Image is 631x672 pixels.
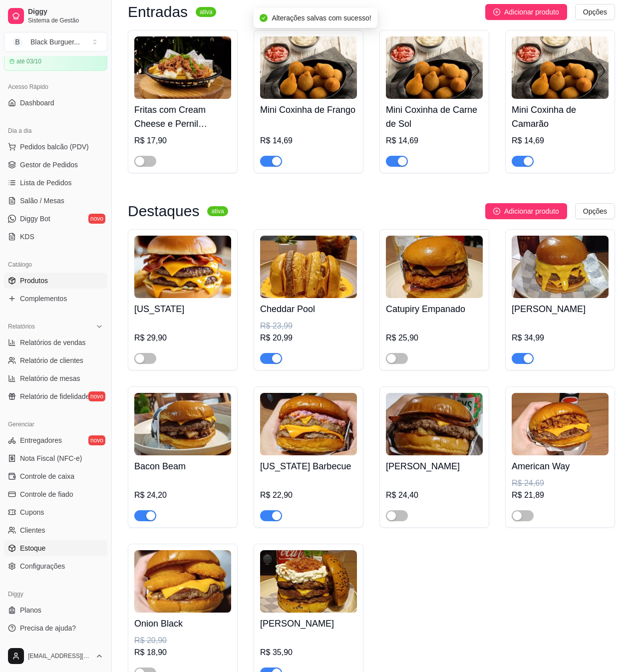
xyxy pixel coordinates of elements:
h4: Catupiry Empanado [386,302,483,316]
a: Complementos [4,291,107,307]
h4: [US_STATE] Barbecue [260,459,357,473]
span: Cupons [20,507,44,517]
img: product-image [260,36,357,99]
h4: Mini Coxinha de Camarão [512,103,609,131]
div: Dia a dia [4,123,107,139]
button: Opções [575,203,615,219]
div: R$ 24,20 [134,489,231,501]
img: product-image [512,393,609,455]
img: product-image [512,36,609,99]
a: Diggy Botnovo [4,211,107,227]
a: Cupons [4,504,107,520]
div: R$ 35,90 [260,647,357,659]
h4: Mini Coxinha de Frango [260,103,357,117]
div: Diggy [4,586,107,602]
img: product-image [134,36,231,99]
span: Lista de Pedidos [20,178,72,188]
h3: Destaques [128,205,199,217]
button: Pedidos balcão (PDV) [4,139,107,155]
span: Relatórios de vendas [20,337,86,347]
img: product-image [134,393,231,455]
h4: Mini Coxinha de Carne de Sol [386,103,483,131]
span: Clientes [20,525,45,535]
button: [EMAIL_ADDRESS][DOMAIN_NAME] [4,644,107,668]
div: R$ 24,69 [512,477,609,489]
div: R$ 22,90 [260,489,357,501]
div: R$ 14,69 [260,135,357,147]
span: Pedidos balcão (PDV) [20,142,89,152]
button: Adicionar produto [485,4,567,20]
h4: Onion Black [134,617,231,631]
img: product-image [134,550,231,613]
sup: ativa [207,206,228,216]
span: Opções [583,6,607,17]
div: R$ 20,99 [260,332,357,344]
span: Precisa de ajuda? [20,623,76,633]
a: Configurações [4,558,107,574]
a: Entregadoresnovo [4,432,107,448]
span: Complementos [20,294,67,304]
span: Diggy [28,7,103,16]
a: Relatórios de vendas [4,335,107,350]
h4: Cheddar Pool [260,302,357,316]
span: Gestor de Pedidos [20,160,78,170]
div: Catálogo [4,257,107,273]
div: R$ 18,90 [134,647,231,659]
a: Controle de caixa [4,468,107,484]
h4: [PERSON_NAME] [512,302,609,316]
h4: Fritas com Cream Cheese e Pernil Desfiado [134,103,231,131]
span: Adicionar produto [504,206,559,217]
a: Plano Customizadoaté 03/10 [4,42,107,71]
a: Produtos [4,273,107,289]
span: [EMAIL_ADDRESS][DOMAIN_NAME] [28,652,91,660]
a: Estoque [4,540,107,556]
img: product-image [386,36,483,99]
button: Select a team [4,32,107,52]
div: R$ 23,99 [260,320,357,332]
span: Controle de fiado [20,489,73,499]
article: até 03/10 [16,57,41,65]
a: Relatório de fidelidadenovo [4,388,107,404]
span: Diggy Bot [20,214,50,224]
span: Planos [20,605,41,615]
a: Precisa de ajuda? [4,620,107,636]
div: R$ 14,69 [386,135,483,147]
a: Nota Fiscal (NFC-e) [4,450,107,466]
sup: ativa [196,7,216,17]
h3: Entradas [128,6,188,18]
span: Configurações [20,561,65,571]
button: Adicionar produto [485,203,567,219]
div: Black Burguer ... [30,37,80,47]
a: DiggySistema de Gestão [4,4,107,28]
h4: American Way [512,459,609,473]
div: Gerenciar [4,416,107,432]
div: Acesso Rápido [4,79,107,95]
h4: [PERSON_NAME] [260,617,357,631]
span: Estoque [20,543,45,553]
a: Lista de Pedidos [4,175,107,191]
img: product-image [260,236,357,298]
span: plus-circle [493,8,500,15]
span: Sistema de Gestão [28,16,103,24]
span: Salão / Mesas [20,196,64,206]
a: Controle de fiado [4,486,107,502]
span: Relatório de fidelidade [20,391,89,401]
span: B [12,37,22,47]
a: Relatório de clientes [4,352,107,368]
span: KDS [20,232,34,242]
img: product-image [260,550,357,613]
h4: [US_STATE] [134,302,231,316]
img: product-image [512,236,609,298]
span: Produtos [20,276,48,286]
a: Planos [4,602,107,618]
span: plus-circle [493,208,500,215]
div: R$ 25,90 [386,332,483,344]
span: Relatório de clientes [20,355,83,365]
img: product-image [386,236,483,298]
div: R$ 21,89 [512,489,609,501]
a: Gestor de Pedidos [4,157,107,173]
a: Relatório de mesas [4,370,107,386]
div: R$ 14,69 [512,135,609,147]
span: Controle de caixa [20,471,74,481]
div: R$ 24,40 [386,489,483,501]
